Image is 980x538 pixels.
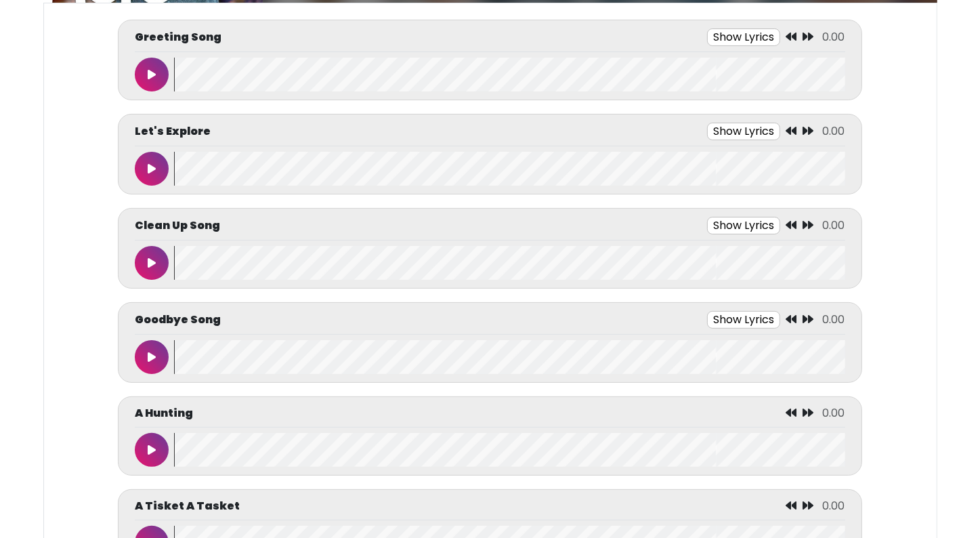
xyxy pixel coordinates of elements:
[135,498,240,514] p: A Tisket A Tasket
[135,312,221,328] p: Goodbye Song
[823,498,845,514] span: 0.00
[135,123,211,140] p: Let's Explore
[135,218,220,234] p: Clean Up Song
[135,29,221,45] p: Greeting Song
[823,123,845,139] span: 0.00
[823,312,845,327] span: 0.00
[707,28,780,46] button: Show Lyrics
[823,405,845,421] span: 0.00
[707,123,780,140] button: Show Lyrics
[707,217,780,234] button: Show Lyrics
[135,405,193,421] p: A Hunting
[823,218,845,233] span: 0.00
[707,311,780,329] button: Show Lyrics
[823,29,845,45] span: 0.00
